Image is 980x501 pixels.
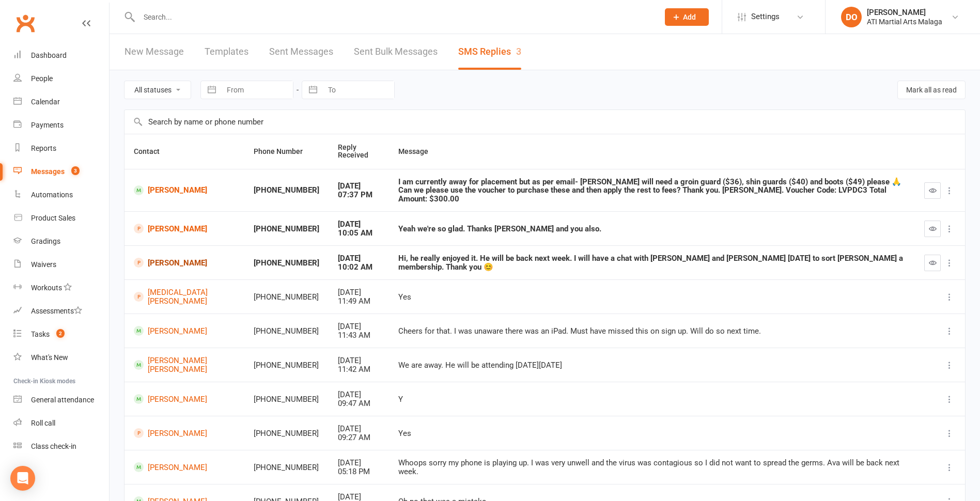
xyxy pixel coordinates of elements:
[841,7,862,27] div: DO
[398,395,906,404] div: Y
[867,8,942,17] div: [PERSON_NAME]
[254,395,319,404] div: [PHONE_NUMBER]
[516,46,521,57] div: 3
[254,259,319,268] div: [PHONE_NUMBER]
[329,134,389,169] th: Reply Received
[13,44,109,67] a: Dashboard
[254,293,319,302] div: [PHONE_NUMBER]
[338,459,380,467] div: [DATE]
[13,90,109,114] a: Calendar
[13,412,109,435] a: Roll call
[354,34,438,70] a: Sent Bulk Messages
[338,229,380,238] div: 10:05 AM
[338,322,380,331] div: [DATE]
[398,254,906,271] div: Hi, he really enjoyed it. He will be back next week. I will have a chat with [PERSON_NAME] and [P...
[134,224,235,233] a: [PERSON_NAME]
[134,258,235,268] a: [PERSON_NAME]
[338,182,380,191] div: [DATE]
[254,327,319,336] div: [PHONE_NUMBER]
[31,98,60,106] div: Calendar
[134,326,235,336] a: [PERSON_NAME]
[56,329,65,338] span: 2
[338,390,380,399] div: [DATE]
[338,331,380,340] div: 11:43 AM
[254,186,319,195] div: [PHONE_NUMBER]
[31,214,75,222] div: Product Sales
[338,425,380,433] div: [DATE]
[338,288,380,297] div: [DATE]
[13,137,109,160] a: Reports
[751,5,780,28] span: Settings
[13,323,109,346] a: Tasks 2
[338,297,380,306] div: 11:49 AM
[13,435,109,458] a: Class kiosk mode
[269,34,333,70] a: Sent Messages
[338,467,380,476] div: 05:18 PM
[13,300,109,323] a: Assessments
[31,330,50,338] div: Tasks
[338,254,380,263] div: [DATE]
[254,429,319,438] div: [PHONE_NUMBER]
[31,307,82,315] div: Assessments
[134,462,235,472] a: [PERSON_NAME]
[338,220,380,229] div: [DATE]
[10,466,35,491] div: Open Intercom Messenger
[13,388,109,412] a: General attendance kiosk mode
[254,225,319,233] div: [PHONE_NUMBER]
[13,160,109,183] a: Messages 3
[13,67,109,90] a: People
[338,191,380,199] div: 07:37 PM
[31,121,64,129] div: Payments
[31,442,76,450] div: Class check-in
[134,288,235,305] a: [MEDICAL_DATA][PERSON_NAME]
[31,260,56,269] div: Waivers
[338,356,380,365] div: [DATE]
[31,74,53,83] div: People
[867,17,942,26] div: ATI Martial Arts Malaga
[31,144,56,152] div: Reports
[71,166,80,175] span: 3
[125,34,184,70] a: New Message
[398,225,906,233] div: Yeah we're so glad. Thanks [PERSON_NAME] and you also.
[31,237,60,245] div: Gradings
[134,394,235,404] a: [PERSON_NAME]
[389,134,915,169] th: Message
[398,327,906,336] div: Cheers for that. I was unaware there was an iPad. Must have missed this on sign up. Will do so ne...
[322,81,394,99] input: To
[136,10,651,24] input: Search...
[31,419,55,427] div: Roll call
[665,8,709,26] button: Add
[221,81,293,99] input: From
[398,178,906,203] div: I am currently away for placement but as per email- [PERSON_NAME] will need a groin guard ($36), ...
[897,81,966,99] button: Mark all as read
[254,463,319,472] div: [PHONE_NUMBER]
[398,293,906,302] div: Yes
[338,263,380,272] div: 10:02 AM
[12,10,38,36] a: Clubworx
[683,13,696,21] span: Add
[458,34,521,70] a: SMS Replies3
[244,134,329,169] th: Phone Number
[13,346,109,369] a: What's New
[338,365,380,374] div: 11:42 AM
[125,134,244,169] th: Contact
[13,230,109,253] a: Gradings
[338,399,380,408] div: 09:47 AM
[134,185,235,195] a: [PERSON_NAME]
[398,459,906,476] div: Whoops sorry my phone is playing up. I was very unwell and the virus was contagious so I did not ...
[134,428,235,438] a: [PERSON_NAME]
[31,353,68,362] div: What's New
[31,167,65,176] div: Messages
[13,114,109,137] a: Payments
[31,191,73,199] div: Automations
[13,276,109,300] a: Workouts
[205,34,248,70] a: Templates
[338,433,380,442] div: 09:27 AM
[398,429,906,438] div: Yes
[134,356,235,373] a: [PERSON_NAME] [PERSON_NAME]
[13,253,109,276] a: Waivers
[13,207,109,230] a: Product Sales
[31,284,62,292] div: Workouts
[13,183,109,207] a: Automations
[254,361,319,370] div: [PHONE_NUMBER]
